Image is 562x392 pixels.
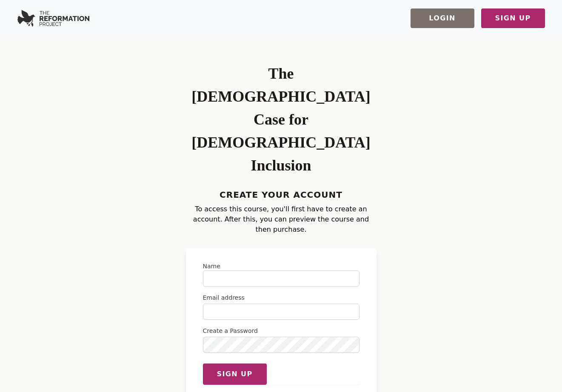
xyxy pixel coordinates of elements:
[203,363,267,385] button: Sign up
[429,13,456,23] span: Login
[203,327,359,335] label: Create a Password
[217,369,252,379] span: Sign up
[481,9,545,28] button: Sign Up
[186,187,377,202] h4: Create Your Account
[495,13,531,23] span: Sign Up
[203,262,359,270] label: Name
[186,62,377,177] h1: The [DEMOGRAPHIC_DATA] Case for [DEMOGRAPHIC_DATA] Inclusion
[411,9,474,28] button: Login
[203,293,359,302] label: Email address
[17,10,89,27] img: Serverless SaaS Boilerplate
[186,62,377,235] div: To access this course, you'll first have to create an account. After this, you can preview the co...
